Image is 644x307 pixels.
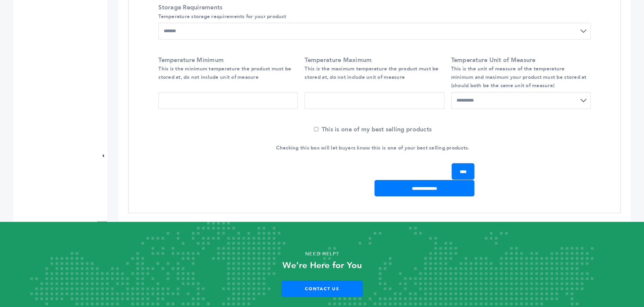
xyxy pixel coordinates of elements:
[158,13,286,20] small: Temperature storage requirements for your product
[32,249,612,259] p: Need Help?
[158,3,587,20] label: Storage Requirements
[276,144,469,151] small: Checking this box will let buyers know this is one of your best selling products.
[281,281,363,297] a: Contact Us
[158,65,291,80] small: This is the minimum temperature the product must be stored at, do not include unit of measure
[282,259,362,271] strong: We’re Here for You
[314,125,432,134] label: This is one of my best selling products
[305,65,438,80] small: This is the maximum temperature the product must be stored at, do not include unit of measure
[314,127,318,131] input: This is one of my best selling products
[158,56,294,81] label: Temperature Minimum
[451,56,587,90] label: Temperature Unit of Measure
[305,56,441,81] label: Temperature Maximum
[451,65,587,89] small: This is the unit of measure of the temperature minimum and maximum your product must be stored at...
